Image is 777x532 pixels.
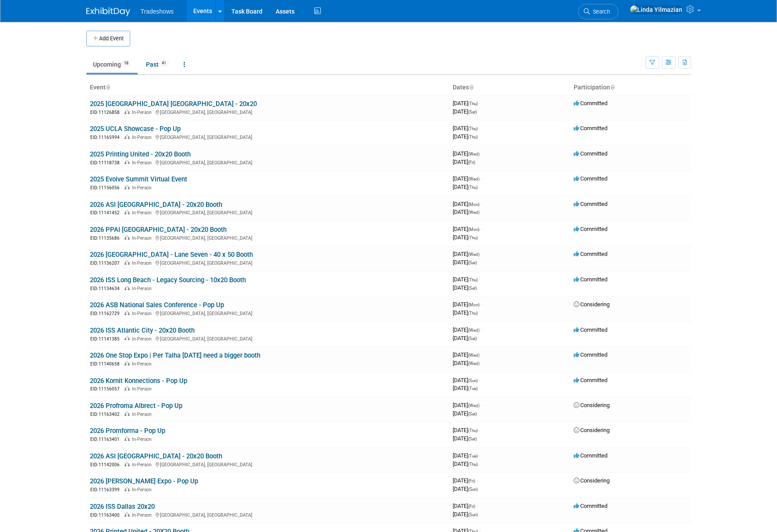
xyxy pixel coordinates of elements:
span: EID: 11163401 [90,437,123,442]
img: In-Person Event [124,311,130,315]
span: - [476,477,478,484]
span: [DATE] [453,284,477,291]
span: [DATE] [453,335,477,341]
span: [DATE] [453,209,479,215]
span: 41 [159,60,169,67]
span: EID: 11163402 [90,412,123,417]
span: - [481,301,482,308]
span: - [479,125,480,131]
span: Committed [574,503,607,509]
div: [GEOGRAPHIC_DATA], [GEOGRAPHIC_DATA] [90,234,446,241]
span: (Wed) [468,361,479,366]
span: (Thu) [468,135,478,139]
span: - [479,276,480,283]
a: 2026 PPAI [GEOGRAPHIC_DATA] - 20x20 Booth [90,226,227,234]
span: [DATE] [453,511,478,518]
a: Search [578,4,618,19]
span: (Sat) [468,286,477,291]
span: (Wed) [468,152,479,156]
span: (Mon) [468,302,479,307]
a: 2026 Profroma Albrect - Pop Up [90,402,182,410]
a: 2025 Printing United - 20x20 Booth [90,150,191,158]
span: - [479,377,480,383]
img: In-Person Event [124,235,130,240]
span: (Tue) [468,386,478,391]
div: [GEOGRAPHIC_DATA], [GEOGRAPHIC_DATA] [90,159,446,166]
a: Past41 [139,56,175,73]
img: In-Person Event [124,411,130,416]
div: [GEOGRAPHIC_DATA], [GEOGRAPHIC_DATA] [90,335,446,342]
span: (Fri) [468,504,475,509]
span: [DATE] [453,133,478,140]
span: [DATE] [453,402,482,408]
img: In-Person Event [124,260,130,265]
span: In-Person [132,185,154,191]
span: (Thu) [468,462,478,467]
span: Committed [574,201,607,207]
span: In-Person [132,436,154,442]
span: (Mon) [468,227,479,232]
span: [DATE] [453,175,482,182]
a: 2026 ASI [GEOGRAPHIC_DATA] - 20x20 Booth [90,201,222,209]
span: Search [590,8,610,15]
span: Committed [574,452,607,459]
span: [DATE] [453,259,477,266]
span: In-Person [132,361,154,367]
img: Linda Yilmazian [630,5,683,14]
span: In-Person [132,411,154,417]
span: [DATE] [453,452,480,459]
img: In-Person Event [124,386,130,390]
span: EID: 11134634 [90,286,123,291]
span: EID: 11135686 [90,236,123,241]
span: [DATE] [453,201,482,207]
span: [DATE] [453,184,478,190]
span: Committed [574,276,607,283]
div: [GEOGRAPHIC_DATA], [GEOGRAPHIC_DATA] [90,133,446,141]
div: [GEOGRAPHIC_DATA], [GEOGRAPHIC_DATA] [90,259,446,266]
a: 2026 ASI [GEOGRAPHIC_DATA] - 20x20 Booth [90,452,222,460]
span: [DATE] [453,377,480,383]
span: EID: 11142006 [90,462,123,467]
a: 2025 UCLA Showcase - Pop Up [90,125,181,133]
a: Sort by Participation Type [610,84,614,91]
span: EID: 11141385 [90,337,123,341]
span: In-Person [132,462,154,468]
span: Committed [574,351,607,358]
span: (Tue) [468,454,478,458]
span: - [481,226,482,232]
span: - [481,201,482,207]
a: 2026 [GEOGRAPHIC_DATA] - Lane Seven - 40 x 50 Booth [90,251,253,259]
img: In-Person Event [124,210,130,214]
span: In-Person [132,210,154,216]
span: (Wed) [468,252,479,257]
span: EID: 11140658 [90,362,123,366]
span: Considering [574,301,610,308]
span: In-Person [132,336,154,342]
th: Event [86,80,449,95]
span: 18 [121,60,131,67]
th: Dates [449,80,570,95]
a: 2026 Kornit Konnections - Pop Up [90,377,187,385]
span: In-Person [132,160,154,166]
span: - [479,452,480,459]
span: Considering [574,477,610,484]
span: [DATE] [453,125,480,131]
span: (Thu) [468,126,478,131]
span: Committed [574,326,607,333]
span: [DATE] [453,410,477,417]
img: ExhibitDay [86,7,130,16]
img: In-Person Event [124,185,130,189]
a: 2026 [PERSON_NAME] Expo - Pop Up [90,477,198,485]
span: [DATE] [453,309,478,316]
img: In-Person Event [124,160,130,164]
span: (Sun) [468,487,478,492]
a: 2026 Promforma - Pop Up [90,427,165,435]
img: In-Person Event [124,487,130,491]
span: - [481,150,482,157]
img: In-Person Event [124,512,130,517]
img: In-Person Event [124,286,130,290]
a: Sort by Event Name [106,84,110,91]
span: (Thu) [468,101,478,106]
span: [DATE] [453,108,477,115]
span: [DATE] [453,477,478,484]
